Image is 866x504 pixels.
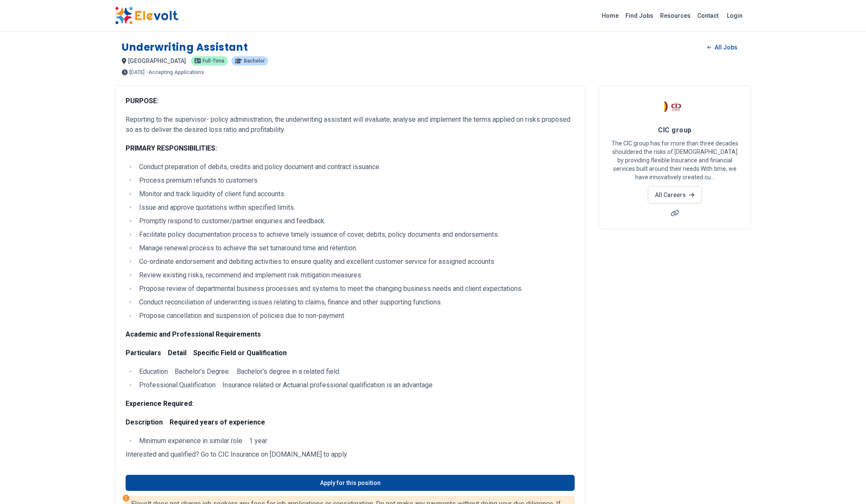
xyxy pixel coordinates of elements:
[137,270,575,280] li: Review existing risks, recommend and implement risk mitigation measures.
[137,230,575,240] li: Facilitate policy documentation process to achieve timely issuance of cover, debits, policy docum...
[115,7,178,25] img: Elevolt
[137,380,575,390] li: Professional Qualification Insurance related or Actuarial professional qualification is an advantage
[694,9,722,22] a: Contact
[137,189,575,199] li: Monitor and track liquidity of client fund accounts.
[648,186,702,203] a: All Careers
[609,139,740,181] p: The CIC group has for more than three decades shouldered the risks of [DEMOGRAPHIC_DATA] by provi...
[126,449,575,460] p: Interested and qualified? Go to CIC Insurance on [DOMAIN_NAME] to apply
[126,349,287,357] strong: Particulars Detail Specific Field or Qualification
[137,216,575,226] li: Promptly respond to customer/partner enquiries and feedback.
[137,367,575,377] li: Education Bachelor’s Degree. Bachelor’s degree in a related field.
[657,9,694,22] a: Resources
[137,162,575,172] li: Conduct preparation of debits, credits and policy document and contract issuance.
[126,115,575,135] p: Reporting to the supervisor- policy administration, the underwriting assistant will evaluate, ana...
[137,257,575,267] li: Co-ordinate endorsement and debiting activities to ensure quality and excellent customer service ...
[622,9,657,22] a: Find Jobs
[701,41,744,54] a: All Jobs
[137,297,575,307] li: Conduct reconciliation of underwriting issues relating to claims, finance and other supporting fu...
[126,400,194,408] strong: Experience Required:
[722,7,748,24] a: Login
[137,284,575,294] li: Propose review of departmental business processes and systems to meet the changing business needs...
[137,436,575,446] li: Minimum experience in similar role 1 year
[599,239,751,358] iframe: Advertisement
[126,418,265,426] strong: Description Required years of experience
[126,475,575,491] a: Apply for this position
[126,97,159,105] strong: PURPOSE:
[137,175,575,186] li: Process premium refunds to customers
[203,58,225,63] span: Full-time
[658,126,691,134] span: CIC group
[146,70,204,75] p: - Accepting Applications
[244,58,265,63] span: Bachelor
[664,96,685,117] img: CIC group
[137,243,575,253] li: Manage renewal process to achieve the set turnaround time and retention.
[599,368,751,486] iframe: Advertisement
[128,58,186,64] span: [GEOGRAPHIC_DATA]
[126,330,261,338] strong: Academic and Professional Requirements
[122,41,248,54] h1: Underwriting Assistant
[598,9,622,22] a: Home
[137,203,575,213] li: Issue and approve quotations within specified limits.
[129,70,145,75] span: [DATE]
[137,311,575,321] li: Propose cancellation and suspension of policies due to non-payment
[126,144,217,152] strong: PRIMARY RESPONSIBILITIES:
